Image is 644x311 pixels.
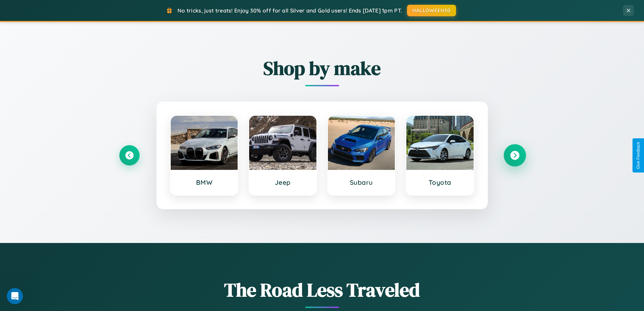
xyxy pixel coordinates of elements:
div: Give Feedback [636,142,641,169]
iframe: Intercom live chat [7,288,23,304]
h3: Toyota [413,178,467,186]
span: No tricks, just treats! Enjoy 30% off for all Silver and Gold users! Ends [DATE] 1pm PT. [177,7,402,14]
h2: Shop by make [119,55,525,81]
h3: Jeep [256,178,310,186]
button: HALLOWEEN30 [407,5,456,16]
h3: Subaru [335,178,388,186]
h3: BMW [177,178,231,186]
h1: The Road Less Traveled [119,277,525,303]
